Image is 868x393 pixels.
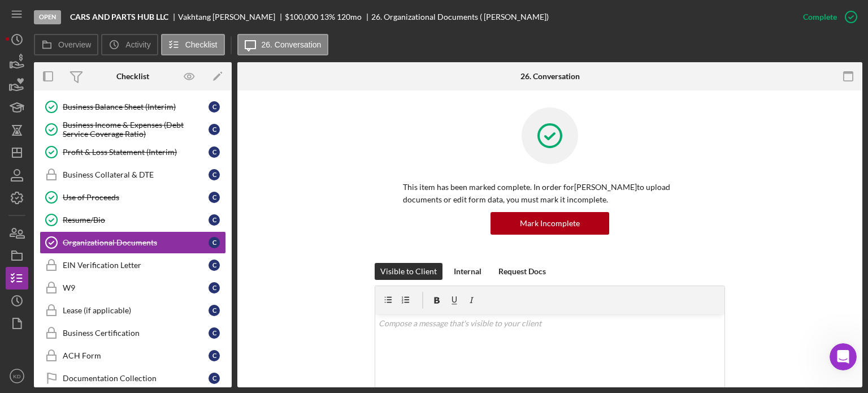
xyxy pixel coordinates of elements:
div: Checklist [116,72,149,81]
div: C [209,350,220,361]
div: • [DATE] [118,190,150,202]
div: Business Income & Expenses (Debt Service Coverage Ratio) [63,120,209,139]
a: Business Certification C [40,322,226,344]
div: Internal [454,263,481,280]
a: Business Collateral & DTE C [40,163,226,186]
a: Organizational Documents C [40,231,226,254]
div: C [209,237,220,248]
div: C [209,373,220,384]
button: Overview [34,34,98,55]
div: Mark Incomplete [520,212,580,235]
div: ACH Form [63,351,209,360]
div: C [209,214,220,226]
div: C [209,327,220,339]
div: C [209,169,220,180]
div: Open [34,10,61,24]
div: C [209,124,220,135]
div: Organizational Documents [63,238,209,247]
label: 26. Conversation [262,40,322,49]
a: Resume/Bio C [40,209,226,231]
div: Vakhtang [PERSON_NAME] [178,12,285,21]
button: Help [151,278,226,323]
div: 13 % [320,12,335,21]
a: ACH Form C [40,344,226,367]
span: Search for help [23,228,92,240]
div: C [209,282,220,293]
b: CARS AND PARTS HUB LLC [70,12,168,21]
p: How can we help? [23,119,203,138]
button: Request Docs [493,263,552,280]
button: Checklist [161,34,225,55]
div: Business Balance Sheet (Interim) [63,102,209,111]
div: Update Permissions Settings [16,270,210,291]
div: Use of Proceeds [63,193,209,202]
span: Help [179,306,197,314]
div: Pipeline and Forecast View [23,254,189,266]
img: Profile image for Christina [23,179,46,201]
div: C [209,192,220,203]
label: Checklist [185,40,218,49]
div: Complete [803,6,837,28]
a: Use of Proceeds C [40,186,226,209]
iframe: Intercom live chat [830,343,857,370]
button: Visible to Client [375,263,442,280]
div: Business Collateral & DTE [63,170,209,179]
div: 26. Conversation [520,72,580,81]
button: Mark Incomplete [491,212,609,235]
p: Hi [PERSON_NAME] 👋 [23,80,203,119]
div: C [209,146,220,158]
span: Messages [94,306,133,314]
span: $100,000 [285,12,318,21]
a: Profit & Loss Statement (Interim) C [40,141,226,163]
div: W9 [63,283,209,292]
text: KD [13,373,20,379]
a: Lease (if applicable) C [40,299,226,322]
div: Recent messageProfile image for ChristinaHi [PERSON_NAME], I don't see a $100 application fee for... [11,152,215,211]
div: 120 mo [337,12,362,21]
div: EIN Verification Letter [63,261,209,270]
div: C [209,260,220,271]
div: [PERSON_NAME] [50,190,116,202]
img: logo [23,21,41,40]
button: Activity [101,34,158,55]
a: Business Balance Sheet (Interim) C [40,96,226,118]
button: Internal [448,263,487,280]
a: EIN Verification Letter C [40,254,226,277]
div: Profit & Loss Statement (Interim) [63,148,209,157]
img: Profile image for Christina [164,18,186,41]
a: Documentation Collection C [40,367,226,390]
div: C [209,305,220,316]
a: W9 C [40,277,226,299]
button: KD [6,365,28,387]
span: Home [25,306,50,314]
button: Search for help [16,222,210,245]
div: Recent message [23,162,203,174]
div: Profile image for ChristinaHi [PERSON_NAME], I don't see a $100 application fee form in your setu... [12,169,214,211]
div: Visible to Client [380,263,437,280]
button: 26. Conversation [237,34,329,55]
div: Lease (if applicable) [63,306,209,315]
div: Business Certification [63,329,209,338]
label: Activity [125,40,150,49]
div: Resume/Bio [63,215,209,224]
div: C [209,101,220,113]
div: Pipeline and Forecast View [16,249,210,270]
label: Overview [58,40,91,49]
div: Close [194,18,215,38]
p: This item has been marked complete. In order for [PERSON_NAME] to upload documents or edit form d... [403,181,697,206]
div: Documentation Collection [63,374,209,383]
div: Request Docs [498,263,546,280]
button: Messages [75,278,150,323]
div: Update Permissions Settings [23,275,189,287]
button: Complete [792,6,862,28]
div: 26. Organizational Documents ( [PERSON_NAME]) [371,12,549,21]
a: Business Income & Expenses (Debt Service Coverage Ratio) C [40,118,226,141]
